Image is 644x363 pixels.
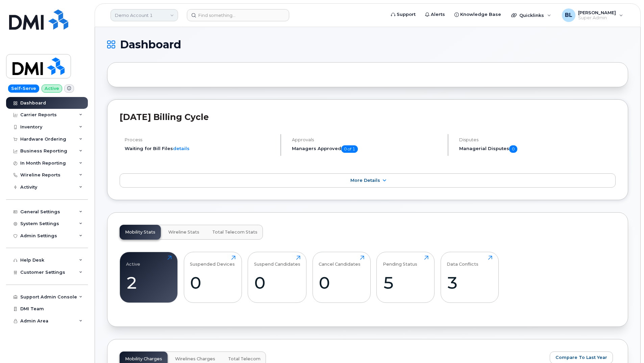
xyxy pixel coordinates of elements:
div: 0 [319,273,364,293]
span: 0 of 1 [341,145,358,153]
span: More Details [350,178,380,183]
span: Total Telecom [228,356,261,362]
span: Compare To Last Year [555,354,607,361]
div: Cancel Candidates [319,256,361,267]
a: Suspend Candidates0 [254,256,300,299]
h4: Process [125,137,275,142]
div: 0 [190,273,236,293]
a: Suspended Devices0 [190,256,236,299]
span: 0 [509,145,517,153]
li: Waiting for Bill Files [125,145,275,152]
span: Total Telecom Stats [212,229,257,235]
h5: Managers Approved [292,145,442,153]
div: Data Conflicts [447,256,478,267]
h4: Approvals [292,137,442,142]
div: Suspend Candidates [254,256,300,267]
div: 2 [126,273,172,293]
span: Dashboard [120,40,181,50]
h2: [DATE] Billing Cycle [120,112,616,122]
h5: Managerial Disputes [459,145,616,153]
a: Pending Status5 [383,256,428,299]
span: Wirelines Charges [175,356,215,362]
a: Active2 [126,256,172,299]
a: details [173,146,190,151]
div: 0 [254,273,300,293]
a: Cancel Candidates0 [319,256,364,299]
a: Data Conflicts3 [447,256,492,299]
h4: Disputes [459,137,616,142]
div: 3 [447,273,492,293]
div: 5 [383,273,428,293]
span: Wireline Stats [168,229,199,235]
div: Pending Status [383,256,417,267]
div: Suspended Devices [190,256,235,267]
div: Active [126,256,140,267]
